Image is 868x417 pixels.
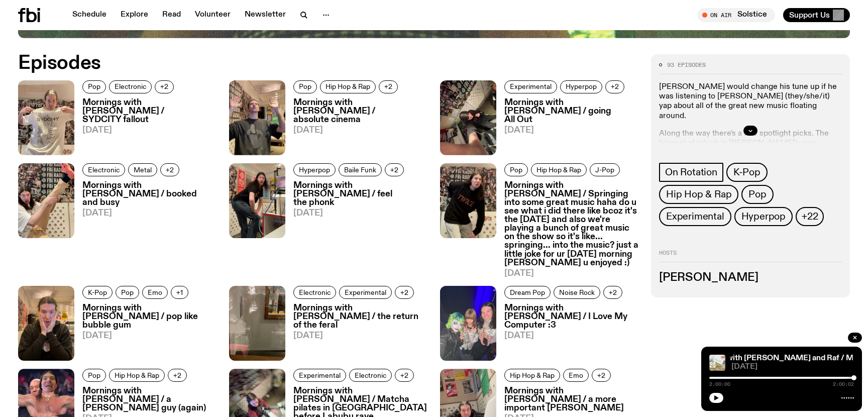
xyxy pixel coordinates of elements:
[666,189,731,200] span: Hip Hop & Rap
[597,371,605,379] span: +2
[299,166,330,173] span: Hyperpop
[504,332,639,340] span: [DATE]
[665,167,717,178] span: On Rotation
[148,288,162,296] span: Emo
[74,98,217,155] a: Mornings with [PERSON_NAME] / SYDCITY fallout[DATE]
[609,288,617,296] span: +2
[293,163,336,176] a: Hyperpop
[116,286,139,299] a: Pop
[82,286,113,299] a: K-Pop
[168,369,187,382] button: +2
[659,185,738,204] a: Hip Hop & Rap
[659,207,731,226] a: Experimental
[189,8,237,22] a: Volunteer
[349,369,392,382] a: Electronic
[18,163,74,238] img: A photo of Jim in the fbi studio sitting on a chair and awkwardly holding their leg in the air, s...
[82,304,217,330] h3: Mornings with [PERSON_NAME] / pop like bubble gum
[293,209,428,218] span: [DATE]
[299,83,311,90] span: Pop
[504,126,639,135] span: [DATE]
[504,369,560,382] a: Hip Hop & Rap
[440,286,496,361] img: A selfie of Dyan Tai, Ninajirachi and Jim.
[66,8,113,22] a: Schedule
[605,80,624,93] button: +2
[166,166,174,173] span: +2
[833,382,854,387] span: 2:00:02
[74,304,217,361] a: Mornings with [PERSON_NAME] / pop like bubble gum[DATE]
[128,163,157,176] a: Metal
[496,98,639,155] a: Mornings with [PERSON_NAME] / going All Out[DATE]
[134,166,152,173] span: Metal
[789,11,830,20] span: Support Us
[109,80,152,93] a: Electronic
[496,181,639,278] a: Mornings with [PERSON_NAME] / Springing into some great music haha do u see what i did there like...
[741,185,773,204] a: Pop
[293,126,428,135] span: [DATE]
[293,369,346,382] a: Experimental
[504,181,639,267] h3: Mornings with [PERSON_NAME] / Springing into some great music haha do u see what i did there like...
[229,286,285,361] img: A selfie of Jim taken in the reflection of the window of the fbi radio studio.
[88,371,100,379] span: Pop
[293,304,428,330] h3: Mornings with [PERSON_NAME] / the return of the feral
[504,304,639,330] h3: Mornings with [PERSON_NAME] / I Love My Computer :3
[88,83,100,90] span: Pop
[339,163,382,176] a: Baile Funk
[390,166,398,173] span: +2
[109,369,165,382] a: Hip Hop & Rap
[160,163,179,176] button: +2
[160,83,168,90] span: +2
[504,163,528,176] a: Pop
[395,286,414,299] button: +2
[595,166,614,173] span: J-Pop
[666,211,724,222] span: Experimental
[603,286,622,299] button: +2
[293,181,428,207] h3: Mornings with [PERSON_NAME] / feel the phonk
[285,304,428,361] a: Mornings with [PERSON_NAME] / the return of the feral[DATE]
[384,83,392,90] span: +2
[802,211,818,222] span: +22
[156,8,187,22] a: Read
[697,8,775,22] button: On AirSolstice
[229,163,285,238] img: An action shot of Jim throwing their ass back in the fbi studio. Their ass looks perfectly shaped...
[590,163,620,176] a: J-Pop
[82,98,217,124] h3: Mornings with [PERSON_NAME] / SYDCITY fallout
[559,288,595,296] span: Noise Rock
[74,181,217,278] a: Mornings with [PERSON_NAME] / booked and busy[DATE]
[496,304,639,361] a: Mornings with [PERSON_NAME] / I Love My Computer :3[DATE]
[121,288,134,296] span: Pop
[229,80,285,155] img: Jim in the fbi studio, holding their hands up beside their head.
[171,286,188,299] button: +1
[667,62,706,68] span: 93 episodes
[741,211,786,222] span: Hyperpop
[339,286,392,299] a: Experimental
[504,387,639,412] h3: Mornings with [PERSON_NAME] / a more important [PERSON_NAME]
[536,166,581,173] span: Hip Hop & Rap
[142,286,168,299] a: Emo
[173,371,181,379] span: +2
[709,382,730,387] span: 2:00:00
[293,80,317,93] a: Pop
[285,181,428,278] a: Mornings with [PERSON_NAME] / feel the phonk[DATE]
[504,269,639,278] span: [DATE]
[531,163,587,176] a: Hip Hop & Rap
[659,163,723,182] a: On Rotation
[504,98,639,124] h3: Mornings with [PERSON_NAME] / going All Out
[82,369,106,382] a: Pop
[285,98,428,155] a: Mornings with [PERSON_NAME] / absolute cinema[DATE]
[82,332,217,340] span: [DATE]
[88,166,120,173] span: Electronic
[510,83,552,90] span: Experimental
[566,83,597,90] span: Hyperpop
[659,250,842,262] h2: Hosts
[563,369,589,382] a: Emo
[82,126,217,135] span: [DATE]
[176,288,183,296] span: +1
[504,286,551,299] a: Dream Pop
[554,286,600,299] a: Noise Rock
[82,163,125,176] a: Electronic
[385,163,404,176] button: +2
[320,80,376,93] a: Hip Hop & Rap
[299,288,331,296] span: Electronic
[82,209,217,218] span: [DATE]
[440,163,496,238] img: Jim standing in the fbi studio, hunched over with one hand on their knee and the other on their b...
